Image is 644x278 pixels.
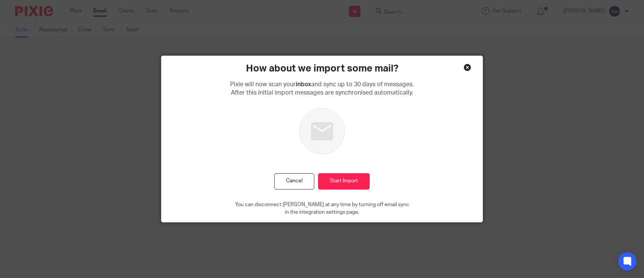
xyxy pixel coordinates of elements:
[235,201,409,216] p: You can disconnect [PERSON_NAME] at any time by turning off email sync in the integration setting...
[274,173,314,189] button: Cancel
[464,64,471,71] div: Close this dialog window
[230,81,414,97] p: Pixie will now scan your and sync up to 30 days of messages. After this initial import messages a...
[246,62,398,75] h2: How about we import some mail?
[296,81,311,87] b: inbox
[318,173,370,189] input: Start Import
